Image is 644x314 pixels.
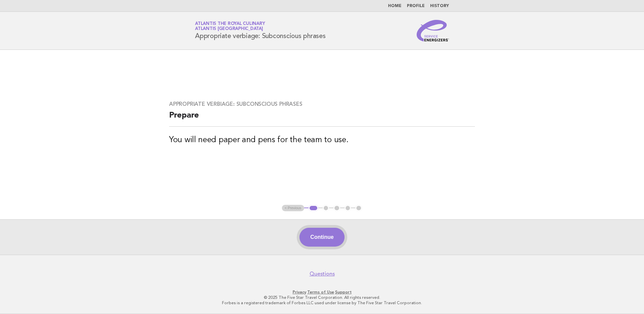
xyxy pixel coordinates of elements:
[169,135,475,146] h3: You will need paper and pens for the team to use.
[169,101,475,107] h3: Appropriate verbiage: Subconscious phrases
[388,4,401,8] a: Home
[116,300,528,306] p: Forbes is a registered trademark of Forbes LLC used under license by The Five Star Travel Corpora...
[335,290,352,294] a: Support
[293,290,306,294] a: Privacy
[195,27,263,31] span: Atlantis [GEOGRAPHIC_DATA]
[195,22,265,31] a: Atlantis the Royal CulinaryAtlantis [GEOGRAPHIC_DATA]
[116,289,528,295] p: · ·
[299,228,344,247] button: Continue
[116,295,528,300] p: © 2025 The Five Star Travel Corporation. All rights reserved.
[169,110,475,127] h2: Prepare
[195,22,326,39] h1: Appropriate verbiage: Subconscious phrases
[417,20,449,41] img: Service Energizers
[407,4,425,8] a: Profile
[309,205,318,212] button: 1
[307,290,334,294] a: Terms of Use
[310,271,335,277] a: Questions
[430,4,449,8] a: History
